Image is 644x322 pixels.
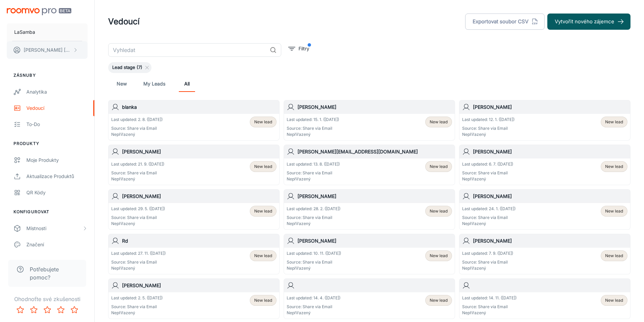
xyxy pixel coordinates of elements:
[462,221,516,227] p: Nepřiřazený
[26,225,82,232] div: Místnosti
[143,76,165,92] a: My Leads
[26,121,88,128] div: To-do
[287,125,339,131] p: Source: Share via Email
[547,14,630,30] button: Vytvořit nového zájemce
[473,148,627,155] h6: [PERSON_NAME]
[605,164,623,170] span: New lead
[7,8,71,15] img: Roomvo PRO Beta
[473,103,627,111] h6: [PERSON_NAME]
[297,103,452,111] h6: [PERSON_NAME]
[111,206,165,212] p: Last updated: 29. 5. ([DATE])
[287,206,340,212] p: Last updated: 28. 2. ([DATE])
[111,259,166,265] p: Source: Share via Email
[111,250,166,256] p: Last updated: 27. 11. ([DATE])
[111,265,166,271] p: Nepřiřazený
[287,304,340,310] p: Source: Share via Email
[287,170,340,176] p: Source: Share via Email
[462,259,513,265] p: Source: Share via Email
[462,131,515,138] p: Nepřiřazený
[122,103,277,111] h6: blanka
[284,145,455,185] a: [PERSON_NAME][EMAIL_ADDRESS][DOMAIN_NAME]Last updated: 13. 8. ([DATE])Source: Share via EmailNepř...
[605,119,623,125] span: New lead
[68,303,81,317] button: Rate 5 star
[108,278,280,319] a: [PERSON_NAME]Last updated: 2. 5. ([DATE])Source: Share via EmailNepřiřazenýNew lead
[284,100,455,141] a: [PERSON_NAME]Last updated: 15. 1. ([DATE])Source: Share via EmailNepřiřazenýNew lead
[462,117,515,123] p: Last updated: 12. 1. ([DATE])
[430,253,448,259] span: New lead
[26,156,88,164] div: Moje produkty
[108,62,151,73] div: Lead stage (7)
[465,14,545,30] button: Exportovat soubor CSV
[462,161,513,167] p: Last updated: 6. 7. ([DATE])
[41,303,54,317] button: Rate 3 star
[430,208,448,214] span: New lead
[287,215,340,221] p: Source: Share via Email
[462,176,513,182] p: Nepřiřazený
[254,208,272,214] span: New lead
[111,131,163,138] p: Nepřiřazený
[459,189,630,230] a: [PERSON_NAME]Last updated: 24. 1. ([DATE])Source: Share via EmailNepřiřazenýNew lead
[284,278,455,319] a: Last updated: 14. 4. ([DATE])Source: Share via EmailNepřiřazenýNew lead
[430,119,448,125] span: New lead
[473,193,627,200] h6: [PERSON_NAME]
[5,295,89,303] p: Ohodnoťte své zkušenosti
[111,304,163,310] p: Source: Share via Email
[7,23,88,41] button: LaSamba
[605,208,623,214] span: New lead
[462,215,516,221] p: Source: Share via Email
[287,161,340,167] p: Last updated: 13. 8. ([DATE])
[254,253,272,259] span: New lead
[111,117,163,123] p: Last updated: 2. 8. ([DATE])
[297,193,452,200] h6: [PERSON_NAME]
[459,234,630,274] a: [PERSON_NAME]Last updated: 7. 9. ([DATE])Source: Share via EmailNepřiřazenýNew lead
[297,237,452,245] h6: [PERSON_NAME]
[24,46,71,54] p: [PERSON_NAME] [PERSON_NAME]
[287,295,340,301] p: Last updated: 14. 4. ([DATE])
[284,234,455,274] a: [PERSON_NAME]Last updated: 10. 11. ([DATE])Source: Share via EmailNepřiřazenýNew lead
[111,161,164,167] p: Last updated: 21. 9. ([DATE])
[605,253,623,259] span: New lead
[7,41,88,59] button: [PERSON_NAME] [PERSON_NAME]
[254,119,272,125] span: New lead
[111,215,165,221] p: Source: Share via Email
[111,310,163,316] p: Nepřiřazený
[287,250,341,256] p: Last updated: 10. 11. ([DATE])
[26,88,88,96] div: Analytika
[26,189,88,196] div: QR kódy
[26,241,88,248] div: Značení
[287,259,341,265] p: Source: Share via Email
[111,170,164,176] p: Source: Share via Email
[284,189,455,230] a: [PERSON_NAME]Last updated: 28. 2. ([DATE])Source: Share via EmailNepřiřazenýNew lead
[287,43,311,54] button: filter
[430,164,448,170] span: New lead
[287,176,340,182] p: Nepřiřazený
[287,131,339,138] p: Nepřiřazený
[287,265,341,271] p: Nepřiřazený
[179,76,195,92] a: All
[111,176,164,182] p: Nepřiřazený
[14,303,27,317] button: Rate 1 star
[297,148,452,155] h6: [PERSON_NAME][EMAIL_ADDRESS][DOMAIN_NAME]
[254,164,272,170] span: New lead
[462,304,517,310] p: Source: Share via Email
[122,193,277,200] h6: [PERSON_NAME]
[459,278,630,319] a: Last updated: 14. 11. ([DATE])Source: Share via EmailNepřiřazenýNew lead
[111,295,163,301] p: Last updated: 2. 5. ([DATE])
[299,45,309,52] p: Filtry
[287,310,340,316] p: Nepřiřazený
[30,265,78,281] span: Potřebujete pomoc?
[473,237,627,245] h6: [PERSON_NAME]
[459,145,630,185] a: [PERSON_NAME]Last updated: 6. 7. ([DATE])Source: Share via EmailNepřiřazenýNew lead
[462,170,513,176] p: Source: Share via Email
[108,145,280,185] a: [PERSON_NAME]Last updated: 21. 9. ([DATE])Source: Share via EmailNepřiřazenýNew lead
[122,237,277,245] h6: Rd
[27,303,41,317] button: Rate 2 star
[26,173,88,180] div: Aktualizace produktů
[462,206,516,212] p: Last updated: 24. 1. ([DATE])
[108,100,280,141] a: blankaLast updated: 2. 8. ([DATE])Source: Share via EmailNepřiřazenýNew lead
[287,117,339,123] p: Last updated: 15. 1. ([DATE])
[108,43,267,57] input: Vyhledat
[430,297,448,303] span: New lead
[122,282,277,289] h6: [PERSON_NAME]
[108,64,146,71] span: Lead stage (7)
